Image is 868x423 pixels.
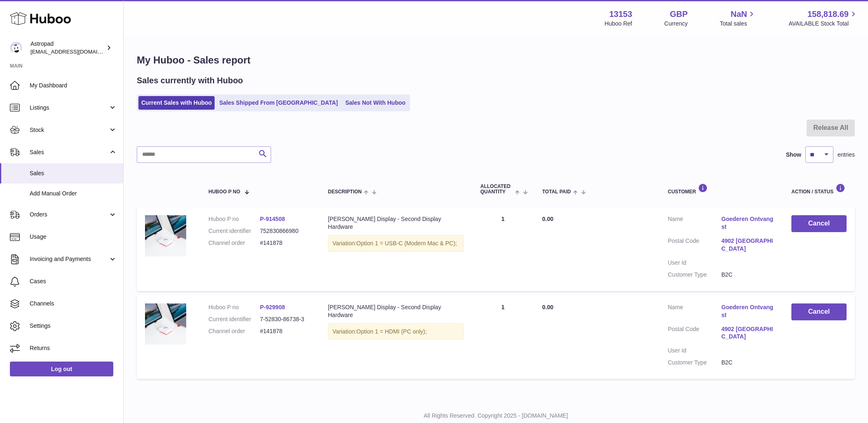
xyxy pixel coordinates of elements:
[791,215,847,232] button: Cancel
[30,104,108,112] span: Listings
[30,233,117,241] span: Usage
[720,9,756,28] a: NaN Total sales
[668,259,721,267] dt: User Id
[472,295,534,379] td: 1
[668,271,721,279] dt: Customer Type
[30,211,108,219] span: Orders
[791,183,847,195] div: Action / Status
[721,215,775,231] a: Goederen Ontvangst
[721,237,775,253] a: 4902 [GEOGRAPHIC_DATA]
[328,215,464,231] div: [PERSON_NAME] Display - Second Display Hardware
[356,240,457,247] span: Option 1 = USB-C (Modern Mac & PC);
[208,215,260,223] dt: Huboo P no
[30,48,121,55] span: [EMAIL_ADDRESS][DOMAIN_NAME]
[30,255,108,263] span: Invoicing and Payments
[208,227,260,235] dt: Current identifier
[609,9,632,20] strong: 13153
[138,96,215,110] a: Current Sales with Huboo
[30,277,117,285] span: Cases
[328,189,362,195] span: Description
[788,9,858,28] a: 158,818.69 AVAILABLE Stock Total
[480,184,513,195] span: ALLOCATED Quantity
[137,75,243,86] h2: Sales currently with Huboo
[791,303,847,320] button: Cancel
[328,323,464,340] div: Variation:
[788,20,858,28] span: AVAILABLE Stock Total
[130,412,861,420] p: All Rights Reserved. Copyright 2025 - [DOMAIN_NAME]
[668,359,721,367] dt: Customer Type
[30,126,108,134] span: Stock
[542,189,571,195] span: Total paid
[260,239,311,247] dd: #141878
[260,227,311,235] dd: 752830866980
[342,96,408,110] a: Sales Not With Huboo
[668,237,721,255] dt: Postal Code
[216,96,341,110] a: Sales Shipped From [GEOGRAPHIC_DATA]
[30,344,117,352] span: Returns
[260,315,311,323] dd: 7-52830-86738-3
[208,315,260,323] dt: Current identifier
[30,148,108,156] span: Sales
[668,325,721,343] dt: Postal Code
[670,9,688,20] strong: GBP
[208,239,260,247] dt: Channel order
[30,300,117,308] span: Channels
[30,40,105,56] div: Astropad
[30,190,117,197] span: Add Manual Order
[807,9,849,20] span: 158,818.69
[260,304,285,310] a: P-929908
[30,82,117,89] span: My Dashboard
[542,216,553,222] span: 0.00
[328,235,464,252] div: Variation:
[260,216,285,222] a: P-914508
[356,328,427,335] span: Option 1 = HDMI (PC only);
[605,20,632,28] div: Huboo Ref
[721,325,775,341] a: 4902 [GEOGRAPHIC_DATA]
[145,303,186,345] img: MattRonge_r2_MSP20255.jpg
[30,169,117,177] span: Sales
[721,303,775,319] a: Goederen Ontvangst
[542,304,553,310] span: 0.00
[10,42,22,54] img: internalAdmin-13153@internal.huboo.com
[668,347,721,355] dt: User Id
[30,322,117,330] span: Settings
[328,303,464,319] div: [PERSON_NAME] Display - Second Display Hardware
[720,20,756,28] span: Total sales
[786,151,801,159] label: Show
[260,327,311,335] dd: #141878
[730,9,747,20] span: NaN
[838,151,855,159] span: entries
[668,183,775,195] div: Customer
[668,215,721,233] dt: Name
[10,362,113,376] a: Log out
[721,359,775,367] dd: B2C
[145,215,186,256] img: MattRonge_r2_MSP20255.jpg
[208,303,260,311] dt: Huboo P no
[721,271,775,279] dd: B2C
[208,189,240,195] span: Huboo P no
[664,20,688,28] div: Currency
[472,207,534,291] td: 1
[208,327,260,335] dt: Channel order
[137,54,855,67] h1: My Huboo - Sales report
[668,303,721,321] dt: Name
